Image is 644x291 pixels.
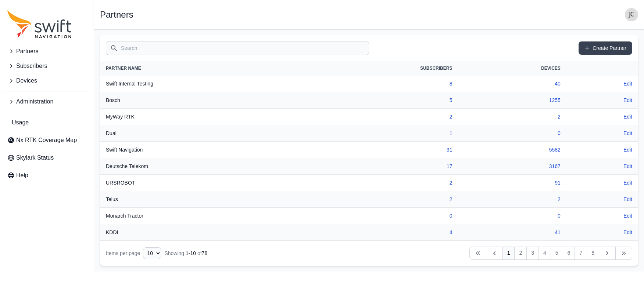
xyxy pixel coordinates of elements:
a: Edit [623,146,632,153]
nav: Table navigation [100,241,638,266]
a: Skylark Status [4,150,89,165]
th: Bosch [100,92,305,109]
a: 2 [450,114,452,120]
a: 5 [450,97,452,103]
a: 31 [447,147,452,153]
a: 91 [555,180,561,186]
span: 1 - 10 [186,250,196,256]
a: Edit [623,97,632,104]
th: KDDI [100,224,305,241]
input: Search [106,41,369,55]
a: 4 [539,247,551,260]
a: Edit [623,130,632,137]
span: 78 [202,250,208,256]
th: Telus [100,191,305,208]
a: Help [4,168,89,183]
a: 2 [558,196,561,202]
a: Edit [623,80,632,87]
span: Items per page [106,250,140,256]
a: Edit [623,163,632,170]
a: 8 [587,247,599,260]
th: Swift Navigation [100,142,305,158]
button: Administration [4,94,89,109]
button: Partners [4,44,89,59]
th: Monarch Tractor [100,208,305,224]
th: URSROBOT [100,175,305,191]
span: Devices [16,76,37,85]
a: Usage [4,115,89,130]
th: Deutsche Telekom [100,158,305,175]
a: 1255 [549,97,561,103]
a: 17 [447,163,452,169]
button: Subscribers [4,59,89,73]
th: Swift Internal Testing [100,76,305,92]
span: Nx RTK Coverage Map [16,136,77,145]
span: Usage [12,118,29,127]
a: 40 [555,81,561,87]
a: Nx RTK Coverage Map [4,133,89,148]
a: 41 [555,229,561,235]
a: 4 [450,229,452,235]
a: 7 [575,247,587,260]
th: Subscribers [305,61,458,76]
div: Showing of [164,250,207,257]
select: Display Limit [143,247,161,259]
th: Partner Name [100,61,305,76]
a: 2 [450,196,452,202]
a: 3167 [549,163,561,169]
button: Devices [4,73,89,88]
a: 1 [502,247,515,260]
th: Dual [100,125,305,142]
a: 1 [450,130,452,136]
a: 8 [450,81,452,87]
span: Skylark Status [16,153,54,162]
a: 5 [551,247,563,260]
th: MyWay RTK [100,109,305,125]
a: Create Partner [579,41,632,55]
a: 6 [563,247,575,260]
a: Edit [623,212,632,219]
a: 0 [558,130,561,136]
span: Administration [16,97,53,106]
a: 2 [558,114,561,120]
h1: Partners [100,10,133,19]
a: 3 [526,247,539,260]
a: Edit [623,179,632,186]
a: 2 [514,247,527,260]
th: Devices [458,61,566,76]
a: Edit [623,229,632,236]
a: 0 [558,213,561,219]
a: 0 [450,213,452,219]
a: 2 [450,180,452,186]
a: Edit [623,113,632,120]
img: user photo [625,8,638,21]
a: 5582 [549,147,561,153]
span: Subscribers [16,62,47,70]
a: Edit [623,196,632,203]
span: Help [16,171,28,180]
span: Partners [16,47,38,56]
